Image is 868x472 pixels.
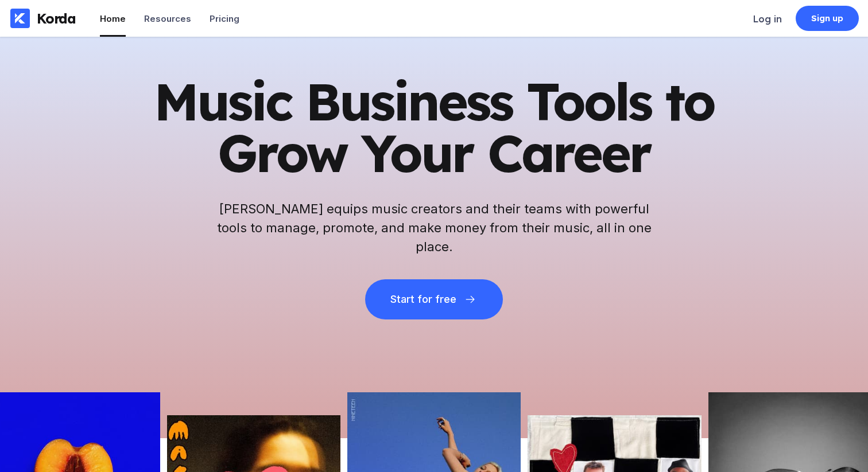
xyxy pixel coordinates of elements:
[811,13,844,24] div: Sign up
[216,200,652,256] h2: [PERSON_NAME] equips music creators and their teams with powerful tools to manage, promote, and m...
[100,13,126,24] div: Home
[365,279,503,319] button: Start for free
[390,294,456,305] div: Start for free
[153,76,715,179] h1: Music Business Tools to Grow Your Career
[210,13,239,24] div: Pricing
[37,10,76,27] div: Korda
[796,6,859,31] a: Sign up
[144,13,191,24] div: Resources
[753,13,782,25] div: Log in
